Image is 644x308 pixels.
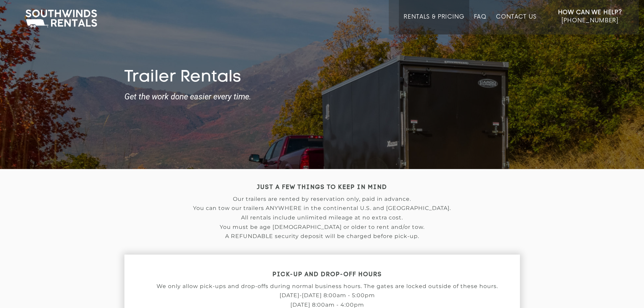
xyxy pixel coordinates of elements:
[257,185,387,190] strong: JUST A FEW THINGS TO KEEP IN MIND
[124,205,520,211] p: You can tow our trailers ANYWHERE in the continental U.S. and [GEOGRAPHIC_DATA].
[22,8,100,29] img: Southwinds Rentals Logo
[562,17,618,24] span: [PHONE_NUMBER]
[272,272,382,278] strong: PICK-UP AND DROP-OFF HOURS
[124,302,530,308] p: [DATE] 8:00am - 4:00pm
[124,68,520,88] h1: Trailer Rentals
[124,283,530,289] p: We only allow pick-ups and drop-offs during normal business hours. The gates are locked outside o...
[124,196,520,202] p: Our trailers are rented by reservation only, paid in advance.
[558,9,622,16] strong: How Can We Help?
[474,14,487,34] a: FAQ
[124,233,520,239] p: A REFUNDABLE security deposit will be charged before pick-up.
[124,292,530,299] p: [DATE]-[DATE] 8:00am - 5:00pm
[124,224,520,230] p: You must be age [DEMOGRAPHIC_DATA] or older to rent and/or tow.
[404,14,464,34] a: Rentals & Pricing
[124,215,520,221] p: All rentals include unlimited mileage at no extra cost.
[124,92,520,101] strong: Get the work done easier every time.
[496,14,536,34] a: Contact Us
[558,8,622,29] a: How Can We Help? [PHONE_NUMBER]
